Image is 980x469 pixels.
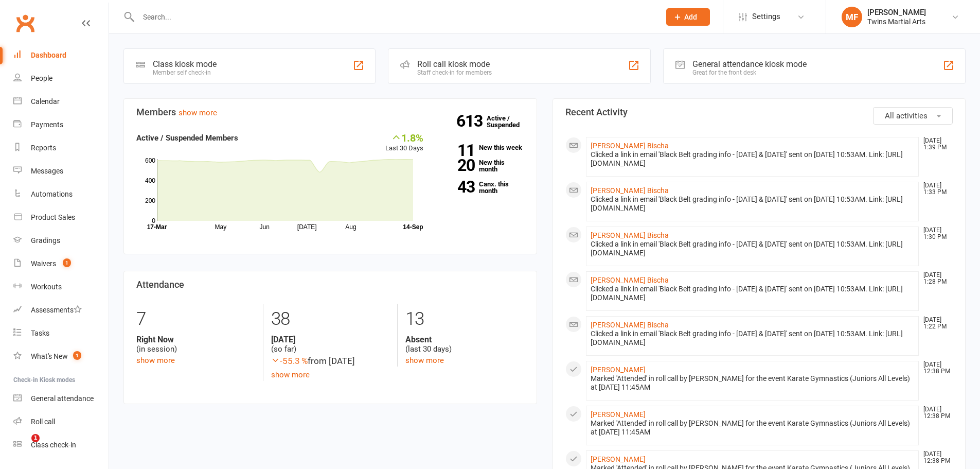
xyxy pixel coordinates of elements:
[31,352,68,360] div: What's New
[31,259,56,268] div: Waivers
[692,59,807,69] div: General attendance kiosk mode
[591,366,646,374] a: [PERSON_NAME]
[31,236,60,245] div: Gradings
[31,97,60,106] div: Calendar
[13,183,109,206] a: Automations
[13,275,109,299] a: Workouts
[456,113,487,129] strong: 613
[867,8,926,17] div: [PERSON_NAME]
[867,17,926,26] div: Twins Martial Arts
[136,304,255,335] div: 7
[918,361,952,375] time: [DATE] 12:38 PM
[405,335,524,354] div: (last 30 days)
[135,10,653,24] input: Search...
[417,69,492,76] div: Staff check-in for members
[31,441,76,449] div: Class check-in
[439,181,524,194] a: 43Canx. this month
[439,159,524,172] a: 20New this month
[918,182,952,196] time: [DATE] 1:33 PM
[31,167,63,175] div: Messages
[439,143,475,158] strong: 11
[31,51,66,59] div: Dashboard
[13,206,109,229] a: Product Sales
[405,356,444,365] a: show more
[73,351,81,360] span: 1
[12,10,38,36] a: Clubworx
[918,406,952,420] time: [DATE] 12:38 PM
[918,137,952,151] time: [DATE] 1:39 PM
[591,374,915,392] div: Marked 'Attended' in roll call by [PERSON_NAME] for the event Karate Gymnastics (Juniors All Leve...
[271,354,389,368] div: from [DATE]
[31,434,40,442] span: 1
[918,272,952,285] time: [DATE] 1:28 PM
[591,455,646,463] a: [PERSON_NAME]
[591,142,669,150] a: [PERSON_NAME] Bischa
[842,7,862,27] div: MF
[487,107,532,136] a: 613Active / Suspended
[31,394,94,403] div: General attendance
[591,276,669,284] a: [PERSON_NAME] Bischa
[684,13,697,21] span: Add
[136,280,524,290] h3: Attendance
[13,345,109,368] a: What's New1
[13,90,109,113] a: Calendar
[153,59,217,69] div: Class kiosk mode
[136,107,524,117] h3: Members
[13,299,109,322] a: Assessments
[591,150,915,168] div: Clicked a link in email 'Black Belt grading info - [DATE] & [DATE]' sent on [DATE] 10:53AM. Link:...
[405,304,524,335] div: 13
[918,451,952,464] time: [DATE] 12:38 PM
[271,370,310,379] a: show more
[417,59,492,69] div: Roll call kiosk mode
[31,283,62,291] div: Workouts
[31,329,49,337] div: Tasks
[13,433,109,457] a: Class kiosk mode
[591,410,646,419] a: [PERSON_NAME]
[439,144,524,151] a: 11New this week
[136,356,175,365] a: show more
[31,144,56,152] div: Reports
[13,44,109,67] a: Dashboard
[271,335,389,344] strong: [DATE]
[385,132,423,143] div: 1.8%
[752,5,780,28] span: Settings
[31,213,75,221] div: Product Sales
[439,158,475,173] strong: 20
[885,111,928,120] span: All activities
[13,160,109,183] a: Messages
[666,8,710,26] button: Add
[565,107,953,117] h3: Recent Activity
[385,132,423,154] div: Last 30 Days
[31,418,55,426] div: Roll call
[591,195,915,213] div: Clicked a link in email 'Black Belt grading info - [DATE] & [DATE]' sent on [DATE] 10:53AM. Link:...
[918,317,952,330] time: [DATE] 1:22 PM
[136,133,238,143] strong: Active / Suspended Members
[13,136,109,160] a: Reports
[13,229,109,252] a: Gradings
[591,321,669,329] a: [PERSON_NAME] Bischa
[271,356,308,366] span: -55.3 %
[918,227,952,240] time: [DATE] 1:30 PM
[153,69,217,76] div: Member self check-in
[13,387,109,410] a: General attendance kiosk mode
[13,322,109,345] a: Tasks
[271,304,389,335] div: 38
[591,329,915,347] div: Clicked a link in email 'Black Belt grading info - [DATE] & [DATE]' sent on [DATE] 10:53AM. Link:...
[31,74,52,82] div: People
[591,186,669,195] a: [PERSON_NAME] Bischa
[31,306,82,314] div: Assessments
[591,285,915,302] div: Clicked a link in email 'Black Belt grading info - [DATE] & [DATE]' sent on [DATE] 10:53AM. Link:...
[136,335,255,354] div: (in session)
[873,107,953,125] button: All activities
[10,434,35,459] iframe: Intercom live chat
[591,240,915,257] div: Clicked a link in email 'Black Belt grading info - [DATE] & [DATE]' sent on [DATE] 10:53AM. Link:...
[63,258,71,267] span: 1
[13,113,109,136] a: Payments
[31,190,73,198] div: Automations
[692,69,807,76] div: Great for the front desk
[591,231,669,239] a: [PERSON_NAME] Bischa
[591,419,915,437] div: Marked 'Attended' in roll call by [PERSON_NAME] for the event Karate Gymnastics (Juniors All Leve...
[439,179,475,195] strong: 43
[13,252,109,275] a: Waivers 1
[405,335,524,344] strong: Absent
